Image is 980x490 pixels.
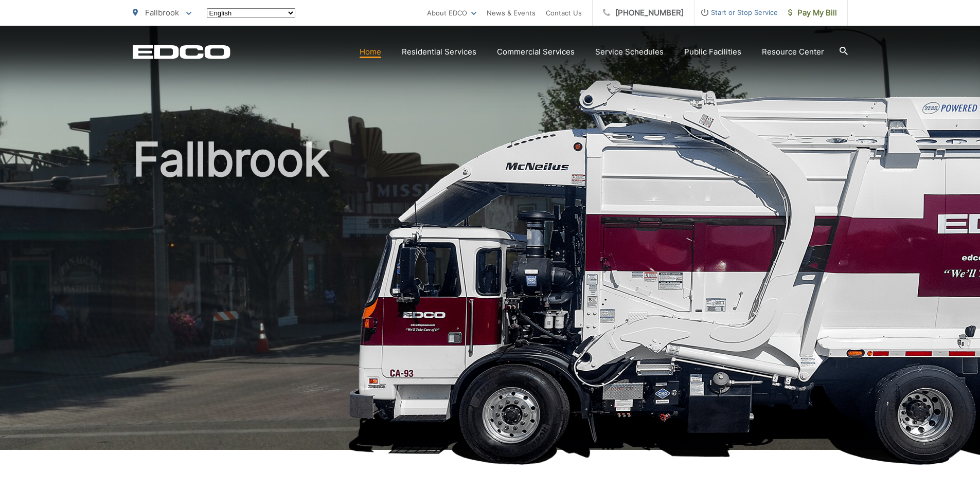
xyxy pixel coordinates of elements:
a: EDCD logo. Return to the homepage. [133,45,230,59]
a: Resource Center [762,46,824,58]
a: About EDCO [427,7,476,19]
a: Public Facilities [684,46,741,58]
a: Service Schedules [595,46,664,58]
a: Commercial Services [497,46,575,58]
select: Select a language [207,8,295,18]
a: Contact Us [546,7,582,19]
span: Fallbrook [145,8,179,17]
a: News & Events [487,7,536,19]
span: Pay My Bill [788,7,837,19]
a: Residential Services [402,46,476,58]
h1: Fallbrook [133,134,848,459]
a: Home [360,46,381,58]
